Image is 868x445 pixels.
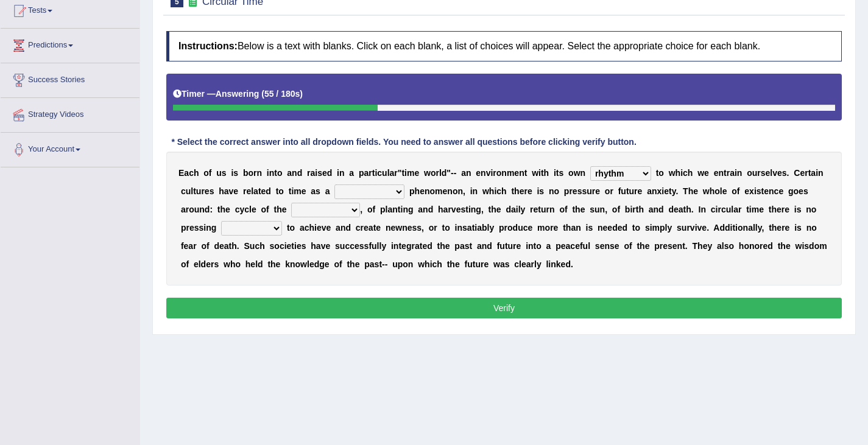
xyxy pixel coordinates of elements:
[519,168,524,178] b: n
[580,205,585,214] b: e
[514,186,520,196] b: h
[199,205,205,214] b: n
[457,186,463,196] b: n
[514,168,519,178] b: e
[582,186,587,196] b: s
[537,186,539,196] b: i
[392,205,398,214] b: n
[387,205,392,214] b: a
[528,186,532,196] b: e
[415,186,420,196] b: h
[380,205,386,214] b: p
[278,186,284,196] b: o
[339,168,345,178] b: n
[364,168,369,178] b: a
[181,186,186,196] b: c
[438,205,443,214] b: h
[544,168,549,178] b: h
[657,186,662,196] b: x
[511,205,516,214] b: a
[349,168,354,178] b: a
[727,168,730,178] b: r
[401,205,403,214] b: i
[656,168,659,178] b: t
[757,186,761,196] b: s
[248,168,253,178] b: o
[219,186,224,196] b: h
[425,186,430,196] b: n
[590,205,595,214] b: s
[669,186,672,196] b: t
[629,186,635,196] b: u
[715,186,720,196] b: o
[496,168,502,178] b: o
[592,186,595,196] b: r
[638,186,643,196] b: e
[658,168,664,178] b: o
[252,205,256,214] b: e
[772,168,777,178] b: v
[489,186,495,196] b: h
[414,168,419,178] b: e
[256,168,262,178] b: n
[530,205,533,214] b: r
[718,168,724,178] b: n
[546,205,549,214] b: r
[600,205,605,214] b: n
[276,186,279,196] b: t
[803,186,808,196] b: s
[424,168,431,178] b: w
[327,168,333,178] b: d
[435,186,442,196] b: m
[737,186,740,196] b: f
[494,186,496,196] b: i
[761,186,764,196] b: t
[258,186,261,196] b: t
[387,168,390,178] b: l
[261,89,264,99] b: (
[194,168,199,178] b: h
[744,186,749,196] b: e
[808,168,811,178] b: t
[625,205,630,214] b: b
[605,205,607,214] b: ,
[572,205,575,214] b: t
[669,168,676,178] b: w
[253,186,258,196] b: a
[794,186,799,196] b: o
[446,168,451,178] b: "
[794,168,800,178] b: C
[266,186,271,196] b: d
[521,205,526,214] b: y
[730,168,735,178] b: a
[398,168,402,178] b: "
[231,168,233,178] b: i
[630,205,632,214] b: i
[506,205,511,214] b: d
[401,168,404,178] b: t
[538,205,541,214] b: t
[264,89,300,99] b: 55 / 180s
[274,205,277,214] b: t
[703,186,710,196] b: w
[404,168,407,178] b: i
[770,168,772,178] b: l
[595,186,600,196] b: e
[676,186,678,196] b: .
[549,205,555,214] b: n
[501,186,507,196] b: h
[316,186,320,196] b: s
[443,205,448,214] b: a
[788,186,794,196] b: g
[732,186,737,196] b: o
[724,168,727,178] b: t
[764,186,769,196] b: e
[471,205,476,214] b: n
[409,186,415,196] b: p
[634,186,637,196] b: r
[680,168,683,178] b: i
[453,186,458,196] b: o
[520,186,524,196] b: e
[569,186,572,196] b: r
[372,168,375,178] b: t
